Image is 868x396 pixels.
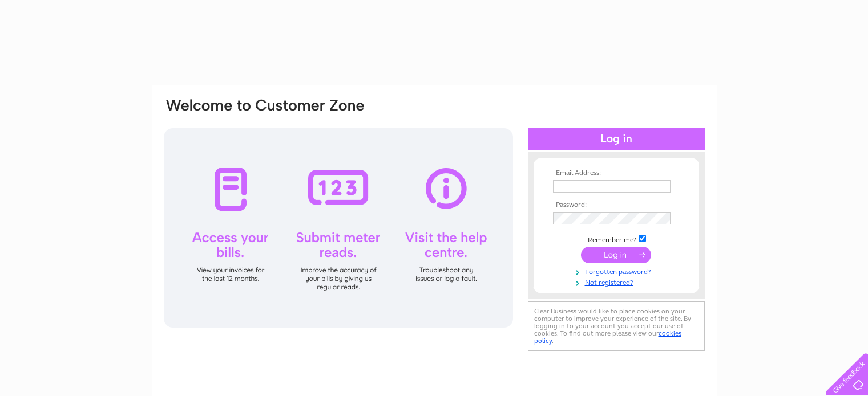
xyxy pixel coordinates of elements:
td: Remember me? [550,233,683,244]
a: Not registered? [553,276,683,287]
a: cookies policy [534,329,681,345]
div: Clear Business would like to place cookies on your computer to improve your experience of the sit... [528,301,705,351]
th: Password: [550,201,683,209]
th: Email Address: [550,169,683,177]
input: Submit [581,247,651,263]
a: Forgotten password? [553,266,683,276]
